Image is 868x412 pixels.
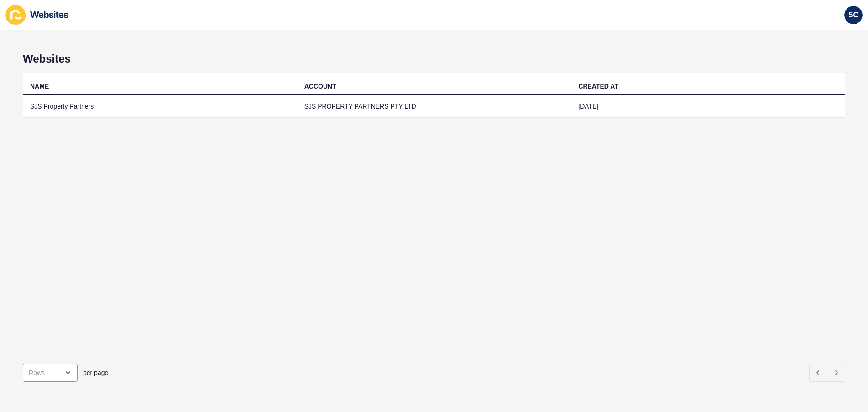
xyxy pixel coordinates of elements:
[23,52,845,65] h1: Websites
[23,364,78,382] div: open menu
[304,82,336,91] div: ACCOUNT
[23,95,297,118] td: SJS Property Partners
[578,82,618,91] div: CREATED AT
[848,10,858,20] span: SC
[571,95,845,118] td: [DATE]
[30,82,49,91] div: NAME
[297,95,571,118] td: SJS PROPERTY PARTNERS PTY LTD
[83,368,108,377] span: per page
